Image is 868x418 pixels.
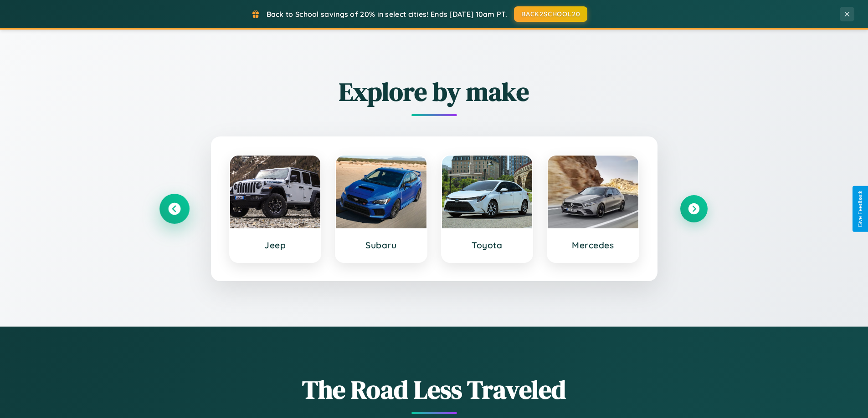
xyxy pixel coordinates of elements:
[857,191,863,227] div: Give Feedback
[557,240,629,251] h3: Mercedes
[345,240,417,251] h3: Subaru
[267,10,507,19] span: Back to School savings of 20% in select cities! Ends [DATE] 10am PT.
[514,6,587,22] button: BACK2SCHOOL20
[161,74,708,109] h2: Explore by make
[161,372,708,407] h1: The Road Less Traveled
[451,240,524,251] h3: Toyota
[239,240,312,251] h3: Jeep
